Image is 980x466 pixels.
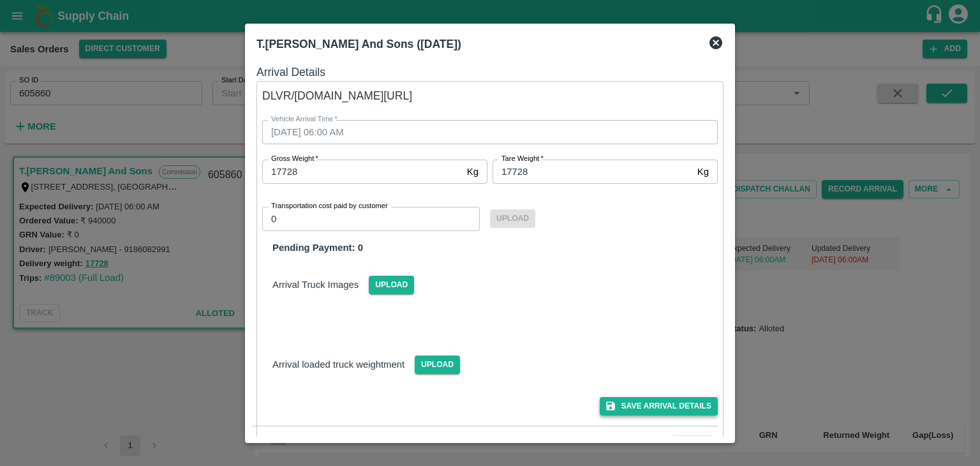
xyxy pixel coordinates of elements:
[501,154,544,164] label: Tare Weight
[262,160,462,184] input: Gross Weight
[262,87,718,105] h6: DLVR/[DOMAIN_NAME][URL]
[271,201,388,211] label: Transportation cost paid by customer
[369,276,414,294] span: Upload
[467,165,479,179] p: Kg
[262,241,718,255] div: Pending Payment:
[271,154,318,164] label: Gross Weight
[256,38,461,50] b: T.[PERSON_NAME] And Sons ([DATE])
[697,165,709,179] p: Kg
[272,278,359,292] p: Arrival Truck Images
[600,397,718,416] button: Save Arrival Details
[272,357,405,372] p: Arrival loaded truck weightment
[271,114,338,124] label: Vehicle Arrival Time
[262,207,480,231] input: Transportation cost paid by customer
[256,63,724,81] h6: Arrival Details
[493,160,692,184] input: Tare Weight
[262,120,709,144] input: Choose date, selected date is Oct 1, 2025
[358,243,363,253] span: 0
[415,356,460,374] span: Upload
